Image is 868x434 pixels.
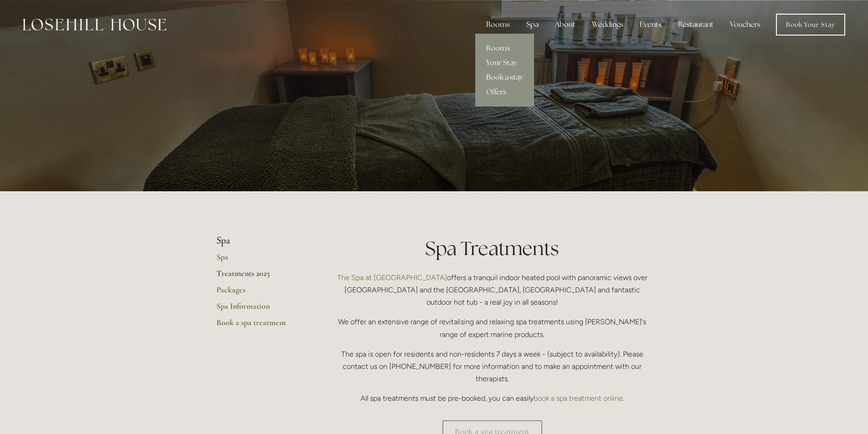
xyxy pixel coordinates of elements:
[475,41,534,56] a: Rooms
[333,271,652,309] p: offers a tranquil indoor heated pool with panoramic views over [GEOGRAPHIC_DATA] and the [GEOGRAP...
[216,301,303,317] a: Spa Information
[475,85,534,99] a: Offers
[337,273,447,282] a: The Spa at [GEOGRAPHIC_DATA]
[548,15,583,34] div: About
[333,392,652,404] p: All spa treatments must be pre-booked, you can easily .
[776,14,845,36] a: Book Your Stay
[216,252,303,268] a: Spa
[333,235,652,262] h1: Spa Treatments
[585,15,631,34] div: Weddings
[519,15,546,34] div: Spa
[216,317,303,334] a: Book a spa treatment
[632,15,669,34] div: Events
[333,316,652,340] p: We offer an extensive range of revitalising and relaxing spa treatments using [PERSON_NAME]'s ran...
[216,268,303,285] a: Treatments 2025
[479,15,517,34] div: Rooms
[671,15,721,34] div: Restaurant
[216,285,303,301] a: Packages
[475,56,534,70] a: Your Stay
[475,70,534,85] a: Book a stay
[333,348,652,385] p: The spa is open for residents and non-residents 7 days a week - (subject to availability). Please...
[216,235,303,247] li: Spa
[534,394,623,403] a: book a spa treatment online
[723,15,768,34] a: Vouchers
[23,19,166,31] img: Losehill House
